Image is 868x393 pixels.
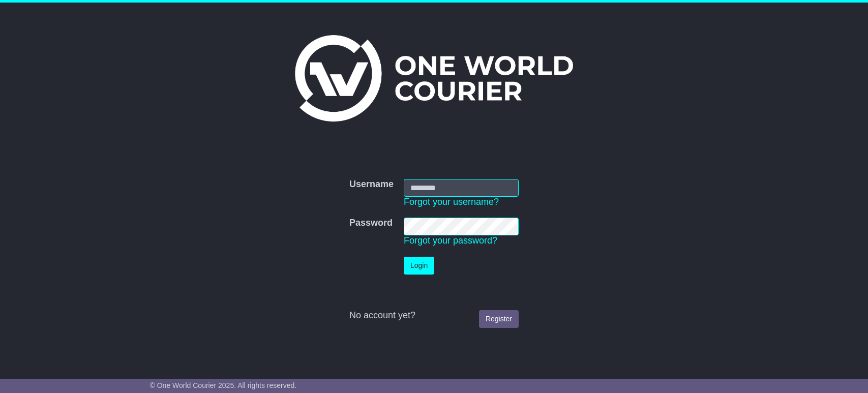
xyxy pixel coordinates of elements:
span: © One World Courier 2025. All rights reserved. [150,381,297,389]
img: One World [295,35,573,122]
a: Forgot your username? [404,197,499,207]
label: Password [349,218,393,229]
label: Username [349,179,394,190]
button: Login [404,257,434,275]
div: No account yet? [349,310,519,321]
a: Register [479,310,519,328]
a: Forgot your password? [404,235,497,246]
